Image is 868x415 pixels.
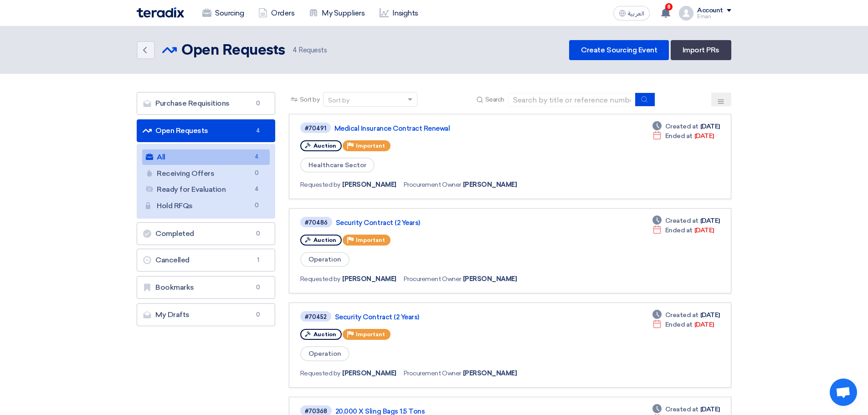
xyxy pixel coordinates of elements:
[663,320,714,329] span: [DATE]
[313,237,336,243] span: Auction
[652,216,720,225] div: [DATE]
[300,274,340,284] span: Requested by
[137,92,275,115] a: Purchase Requisitions0
[679,6,693,20] img: profile_test.png
[342,180,396,190] span: [PERSON_NAME]
[665,131,693,141] span: Ended at
[404,180,461,190] span: Procurement Owner
[404,369,461,378] span: Procurement Owner
[569,40,669,60] a: Create Sourcing Event
[665,405,699,414] span: Created at
[342,369,396,378] span: [PERSON_NAME]
[137,276,275,299] a: Bookmarks0
[253,126,264,135] span: 4
[336,219,564,227] a: Security Contract (2 Years)
[356,331,385,338] span: Important
[697,14,731,19] div: Eman
[404,274,461,284] span: Procurement Owner
[313,331,336,338] span: Auction
[142,149,270,165] a: All
[313,143,336,149] span: Auction
[372,3,426,23] a: Insights
[300,346,349,361] span: Operation
[142,166,270,181] a: Receiving Offers
[300,95,320,104] span: Sort by
[463,369,517,378] span: [PERSON_NAME]
[663,131,714,141] span: [DATE]
[463,180,517,190] span: [PERSON_NAME]
[252,152,262,162] span: 4
[253,256,264,265] span: 1
[652,310,720,320] div: [DATE]
[142,182,270,197] a: Ready for Evaluation
[305,408,327,414] div: #70368
[305,125,326,131] div: #70491
[300,252,349,267] span: Operation
[342,274,396,284] span: [PERSON_NAME]
[137,249,275,272] a: Cancelled1
[252,201,262,210] span: 0
[137,222,275,245] a: Completed0
[665,320,693,329] span: Ended at
[305,220,328,225] div: #70486
[697,7,723,15] div: Account
[252,169,262,178] span: 0
[293,46,297,54] span: 4
[137,303,275,326] a: My Drafts0
[613,6,650,20] button: العربية
[663,225,714,235] span: [DATE]
[485,95,504,104] span: Search
[137,7,184,18] img: Teradix logo
[652,122,720,131] div: [DATE]
[665,310,699,320] span: Created at
[253,310,264,319] span: 0
[300,158,375,173] span: Healthcare Sector
[300,180,340,190] span: Requested by
[251,3,302,23] a: Orders
[335,313,563,321] a: Security Contract (2 Years)
[252,184,262,194] span: 4
[195,3,251,23] a: Sourcing
[652,405,720,414] div: [DATE]
[334,124,562,133] a: Medical Insurance Contract Renewal
[293,45,327,56] span: Requests
[356,143,385,149] span: Important
[300,369,340,378] span: Requested by
[671,40,731,60] a: Import PRs
[302,3,372,23] a: My Suppliers
[328,96,349,105] div: Sort by
[830,379,857,406] div: Open chat
[253,99,264,108] span: 0
[137,119,275,142] a: Open Requests4
[508,93,636,107] input: Search by title or reference number
[142,198,270,214] a: Hold RFQs
[253,283,264,292] span: 0
[181,41,285,60] h2: Open Requests
[356,237,385,243] span: Important
[665,216,699,225] span: Created at
[463,274,517,284] span: [PERSON_NAME]
[628,10,644,17] span: العربية
[305,314,327,320] div: #70452
[665,3,673,10] span: 8
[665,225,693,235] span: Ended at
[665,122,699,131] span: Created at
[253,229,264,238] span: 0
